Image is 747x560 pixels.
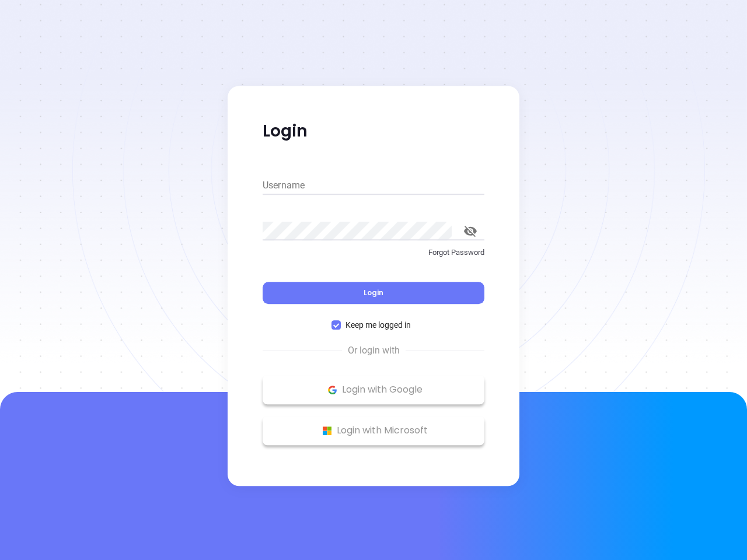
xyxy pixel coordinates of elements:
p: Login with Microsoft [268,422,479,439]
p: Login with Google [268,381,479,398]
p: Login [263,121,484,142]
p: Forgot Password [263,247,484,258]
img: Google Logo [325,383,340,397]
button: toggle password visibility [456,217,484,245]
span: Or login with [342,344,406,358]
span: Keep me logged in [341,318,416,331]
img: Microsoft Logo [320,423,334,438]
button: Login [263,282,484,304]
button: Microsoft Logo Login with Microsoft [263,416,484,445]
a: Forgot Password [263,247,484,268]
span: Login [364,288,383,297]
button: Google Logo Login with Google [263,375,484,404]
